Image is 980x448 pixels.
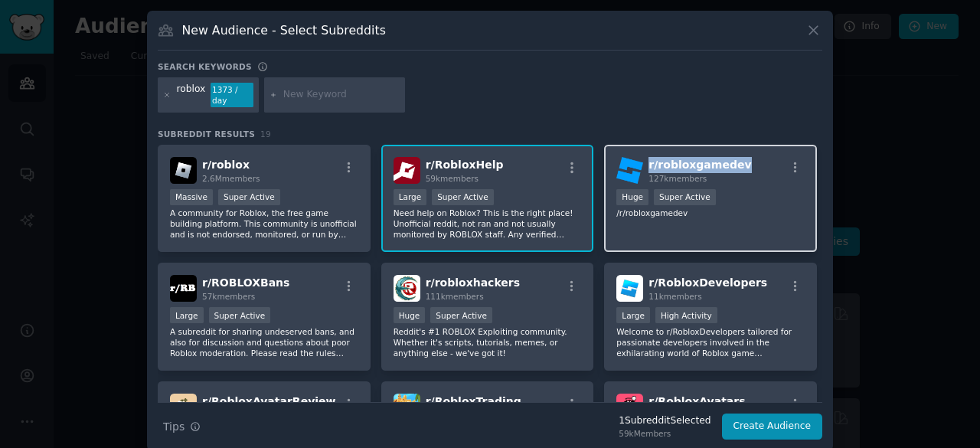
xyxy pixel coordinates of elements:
[648,276,767,289] span: r/ RobloxDevelopers
[170,275,197,302] img: ROBLOXBans
[616,208,805,218] p: /r/robloxgamedev
[202,174,260,183] span: 2.6M members
[170,326,358,358] p: A subreddit for sharing undeserved bans, and also for discussion and questions about poor Roblox ...
[394,326,582,358] p: Reddit's #1 ROBLOX Exploiting community. Whether it's scripts, tutorials, memes, or anything else...
[616,326,805,358] p: Welco‎m‎‎e t‎‎o r/RobloxDevelopers tai‎lored f‎o‎r pa‎ssionate de‎velopers inv‎olved in‎ t‎‎h‎‎e ...
[202,159,250,171] span: r/ roblox
[170,307,204,323] div: Large
[616,394,643,420] img: RobloxAvatars
[394,208,582,240] p: Need help on Roblox? This is the right place! Unofficial reddit, not ran and not usually monitore...
[619,428,710,439] div: 59k Members
[177,83,206,107] div: roblox
[430,307,492,323] div: Super Active
[648,159,751,171] span: r/ robloxgamedev
[616,189,648,205] div: Huge
[654,189,716,205] div: Super Active
[426,292,484,301] span: 111k members
[432,189,494,205] div: Super Active
[211,83,253,107] div: 1373 / day
[158,129,255,139] span: Subreddit Results
[394,394,420,420] img: RobloxTrading
[260,129,271,139] span: 19
[616,275,643,302] img: RobloxDevelopers
[426,395,521,407] span: r/ RobloxTrading
[394,275,420,302] img: robloxhackers
[202,292,255,301] span: 57k members
[394,307,426,323] div: Huge
[394,157,420,184] img: RobloxHelp
[170,189,213,205] div: Massive
[158,414,206,440] button: Tips
[616,307,650,323] div: Large
[283,88,400,102] input: New Keyword
[648,395,745,407] span: r/ RobloxAvatars
[619,414,710,428] div: 1 Subreddit Selected
[426,159,504,171] span: r/ RobloxHelp
[722,414,823,440] button: Create Audience
[170,394,197,420] img: RobloxAvatarReview
[648,174,707,183] span: 127k members
[163,419,185,435] span: Tips
[426,276,520,289] span: r/ robloxhackers
[218,189,280,205] div: Super Active
[202,276,289,289] span: r/ ROBLOXBans
[170,208,358,240] p: A community for Roblox, the free game building platform. This community is unofficial and is not ...
[648,292,701,301] span: 11k members
[655,307,717,323] div: High Activity
[616,157,643,184] img: robloxgamedev
[426,174,479,183] span: 59k members
[209,307,271,323] div: Super Active
[394,189,427,205] div: Large
[182,22,386,38] h3: New Audience - Select Subreddits
[158,61,252,72] h3: Search keywords
[170,157,197,184] img: roblox
[202,395,335,407] span: r/ RobloxAvatarReview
